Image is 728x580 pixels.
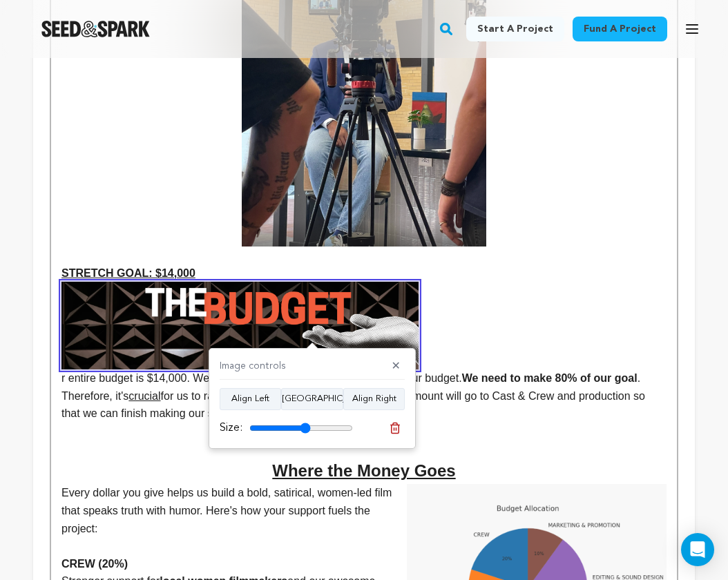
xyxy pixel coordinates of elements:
[61,264,667,423] p: r entire budget is $14,000. We have chosen to crowd fund a portion of our budget. . Therefore, it...
[41,21,150,37] a: Seed&Spark Homepage
[128,390,160,402] u: crucial
[61,282,419,369] img: 1755712731-the%20budget.png
[220,359,286,374] h4: Image controls
[272,461,455,480] u: Where the Money Goes
[462,372,638,384] strong: We need to make 80% of our goal
[387,360,405,374] button: ✕
[61,555,667,573] h4: CREW (20%)
[61,484,667,537] p: Every dollar you give helps us build a bold, satirical, women-led film that speaks truth with hum...
[220,420,242,436] label: Size:
[466,17,564,41] a: Start a project
[220,388,281,410] button: Align Left
[681,533,714,566] div: Open Intercom Messenger
[41,21,150,37] img: Seed&Spark Logo Dark Mode
[573,17,667,41] a: Fund a project
[61,267,195,279] u: STRETCH GOAL: $14,000
[281,388,343,410] button: [GEOGRAPHIC_DATA]
[343,388,405,410] button: Align Right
